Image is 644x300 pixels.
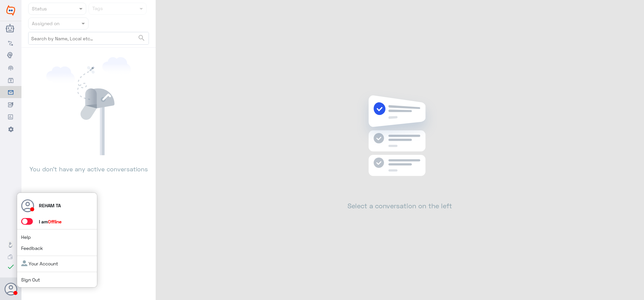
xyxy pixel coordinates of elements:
[4,283,17,295] button: Avatar
[138,33,146,44] button: search
[21,245,43,251] a: Feedback
[21,277,40,283] a: Sign Out
[6,5,15,16] img: Widebot Logo
[21,261,58,266] a: Your Account
[28,155,149,174] p: You don’t have any active conversations
[29,32,149,44] input: Search by Name, Local etc…
[7,263,15,271] i: check
[39,219,62,224] span: I am
[48,219,62,224] span: Offline
[347,202,452,210] h2: Select a conversation on the left
[39,202,61,209] p: REHAM TA
[138,34,146,42] span: search
[21,234,31,240] a: Help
